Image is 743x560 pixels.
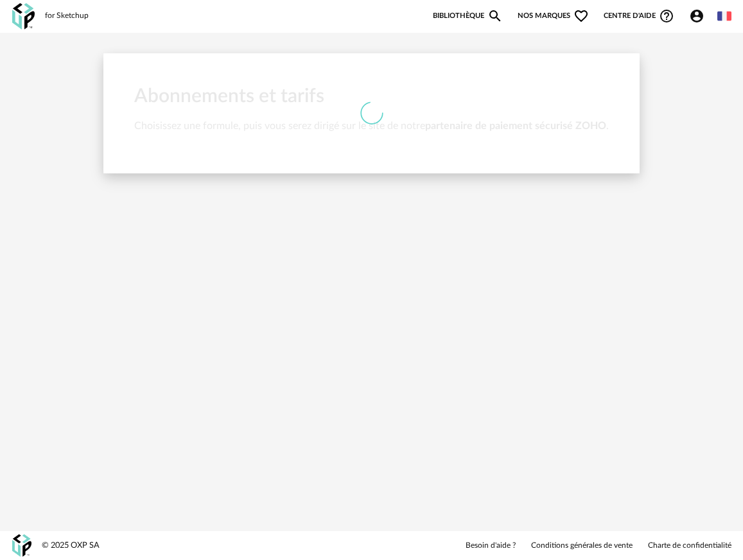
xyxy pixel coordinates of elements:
span: Account Circle icon [689,8,704,24]
img: OXP [12,3,35,30]
span: Account Circle icon [689,8,710,24]
img: fr [717,9,731,23]
span: Nos marques [518,8,590,24]
div: for Sketchup [45,11,89,21]
span: Magnify icon [487,8,503,24]
div: © 2025 OXP SA [42,540,100,551]
span: Centre d'aideHelp Circle Outline icon [604,8,675,24]
a: Conditions générales de vente [531,541,633,551]
a: Charte de confidentialité [648,541,731,551]
span: Heart Outline icon [573,8,589,24]
a: BibliothèqueMagnify icon [433,8,503,24]
img: OXP [12,534,31,557]
a: Besoin d'aide ? [466,541,516,551]
span: Help Circle Outline icon [659,8,674,24]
